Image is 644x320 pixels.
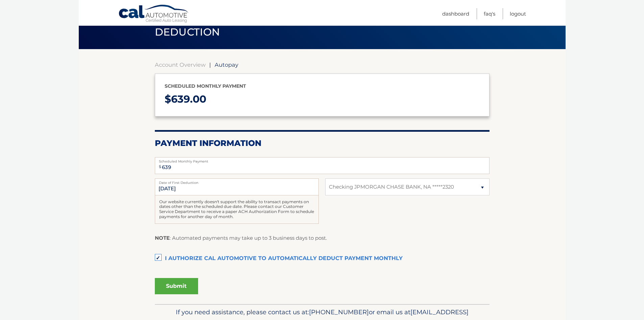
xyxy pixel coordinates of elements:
a: FAQ's [484,8,495,19]
label: Date of First Deduction [155,178,319,184]
span: Autopay [215,61,238,68]
p: Scheduled monthly payment [165,82,480,90]
span: $ [157,159,163,174]
label: Scheduled Monthly Payment [155,157,490,163]
input: Payment Date [155,178,319,195]
strong: NOTE [155,235,170,241]
a: Logout [510,8,526,19]
p: : Automated payments may take up to 3 business days to post. [155,234,327,242]
p: $ [165,90,480,108]
span: | [209,61,211,68]
div: Our website currently doesn't support the ability to transact payments on dates other than the sc... [155,195,319,224]
a: Account Overview [155,61,206,68]
label: I authorize cal automotive to automatically deduct payment monthly [155,252,490,265]
input: Payment Amount [155,157,490,174]
h2: Payment Information [155,138,490,148]
span: Enroll in automatic recurring monthly payment deduction [155,16,457,38]
span: 639.00 [171,93,206,105]
a: Dashboard [442,8,469,19]
span: [PHONE_NUMBER] [309,308,369,316]
button: Submit [155,278,198,294]
a: Cal Automotive [118,4,189,24]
